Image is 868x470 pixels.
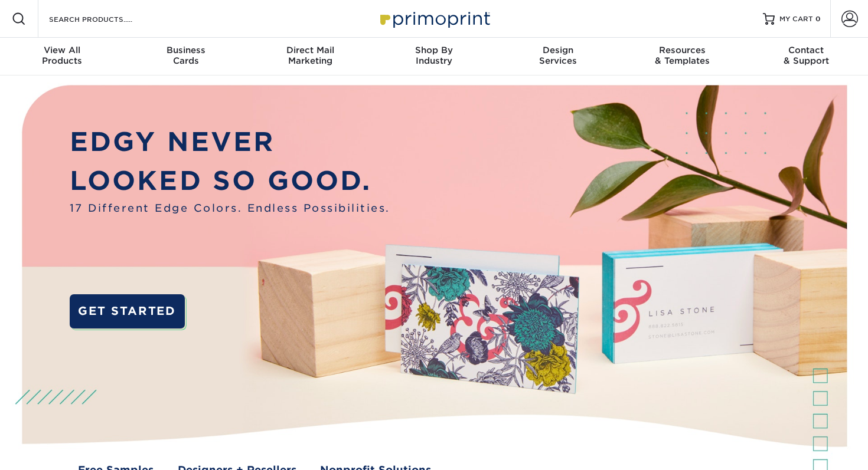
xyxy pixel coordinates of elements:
input: SEARCH PRODUCTS..... [48,12,163,26]
p: LOOKED SO GOOD. [70,162,390,201]
a: DesignServices [496,38,620,75]
a: Contact& Support [744,38,868,75]
span: MY CART [779,14,813,24]
div: Industry [372,45,496,66]
div: & Support [744,45,868,66]
span: Contact [744,45,868,55]
span: Shop By [372,45,496,55]
div: Services [496,45,620,66]
a: Resources& Templates [620,38,744,75]
div: Marketing [248,45,372,66]
span: Resources [620,45,744,55]
span: Design [496,45,620,55]
span: 0 [815,15,821,23]
p: EDGY NEVER [70,123,390,162]
div: Cards [124,45,248,66]
a: Shop ByIndustry [372,38,496,75]
span: Business [124,45,248,55]
div: & Templates [620,45,744,66]
span: 17 Different Edge Colors. Endless Possibilities. [70,201,390,216]
img: Primoprint [375,6,493,31]
a: GET STARTED [70,294,185,328]
span: Direct Mail [248,45,372,55]
a: BusinessCards [124,38,248,75]
a: Direct MailMarketing [248,38,372,75]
